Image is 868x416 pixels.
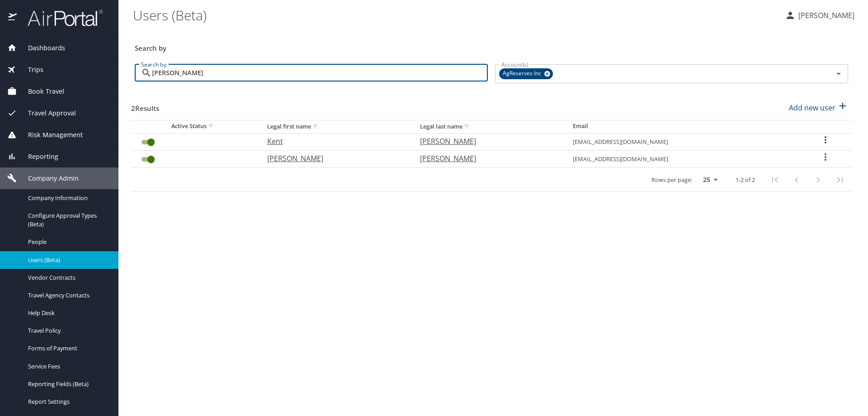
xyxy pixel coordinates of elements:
span: Forms of Payment [28,344,108,353]
span: Risk Management [17,130,83,140]
th: Legal first name [260,120,413,133]
span: Travel Policy [28,326,108,335]
img: airportal-logo.png [18,9,103,27]
span: Book Travel [17,86,64,96]
span: Help Desk [28,309,108,317]
span: Configure Approval Types (Beta) [28,211,108,229]
button: [PERSON_NAME] [781,7,858,24]
span: Travel Agency Contacts [28,291,108,300]
table: User Search Table [131,120,852,192]
div: AgReserves Inc [499,68,553,79]
img: icon-airportal.png [8,9,18,27]
button: sort [311,123,320,131]
span: Dashboards [17,43,65,53]
span: People [28,238,108,246]
span: Trips [17,65,43,75]
select: rows per page [696,173,721,186]
span: Users (Beta) [28,256,108,264]
h3: Search by [135,38,848,53]
th: Active Status [131,120,260,133]
h1: Users (Beta) [133,1,778,29]
input: Search by name or email [152,64,488,81]
span: Service Fees [28,362,108,371]
p: 1-2 of 2 [736,177,755,183]
span: Reporting Fields (Beta) [28,380,108,388]
p: Add new user [789,102,835,113]
span: Reporting [17,152,58,162]
span: AgReserves Inc [499,69,547,78]
button: Add new user [785,98,852,118]
p: [PERSON_NAME] [420,153,555,164]
th: Legal last name [413,120,566,133]
span: Vendor Contracts [28,273,108,282]
p: [PERSON_NAME] [267,153,402,164]
p: [PERSON_NAME] [420,136,555,147]
h3: 2 Results [131,98,159,114]
button: sort [462,123,472,131]
p: Kent [267,136,402,147]
td: [EMAIL_ADDRESS][DOMAIN_NAME] [566,133,800,150]
span: Travel Approval [17,108,76,118]
p: [PERSON_NAME] [796,10,854,21]
th: Email [566,120,800,133]
td: [EMAIL_ADDRESS][DOMAIN_NAME] [566,151,800,168]
span: Report Settings [28,397,108,406]
button: Open [832,67,845,80]
span: Company Information [28,194,108,202]
p: Rows per page: [651,177,692,183]
span: Company Admin [17,173,79,183]
button: sort [207,122,216,131]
